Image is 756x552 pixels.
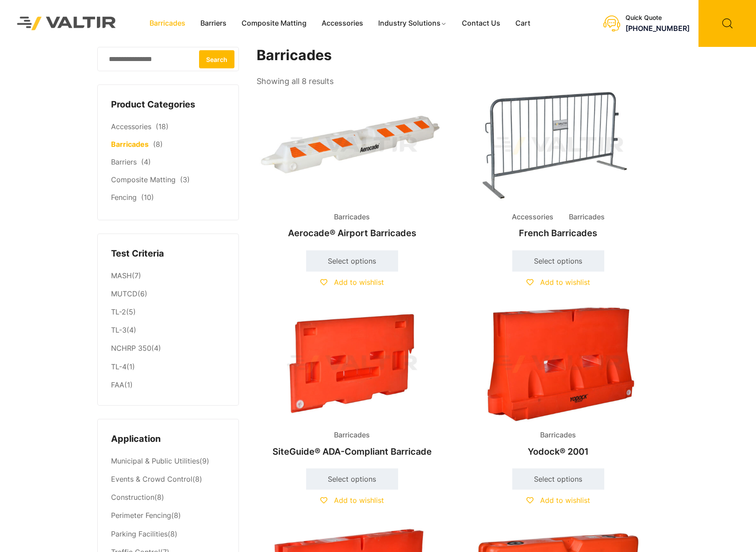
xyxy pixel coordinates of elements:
[193,17,234,30] a: Barriers
[257,47,655,64] h1: Barricades
[111,140,149,149] a: Barricades
[508,17,538,30] a: Cart
[257,442,448,461] h2: SiteGuide® ADA-Compliant Barricade
[142,17,193,30] a: Barricades
[526,496,590,505] a: Add to wishlist
[153,140,163,149] span: (8)
[111,98,225,111] h4: Product Categories
[626,14,690,22] div: Quick Quote
[111,122,151,131] a: Accessories
[111,193,137,202] a: Fencing
[463,88,654,243] a: Accessories BarricadesFrench Barricades
[111,433,225,446] h4: Application
[111,362,127,371] a: TL-4
[111,376,225,392] li: (1)
[111,344,151,353] a: NCHRP 350
[257,223,448,243] h2: Aerocade® Airport Barricades
[111,267,225,285] li: (7)
[463,307,654,461] a: BarricadesYodock® 2001
[540,496,590,505] span: Add to wishlist
[141,157,151,166] span: (4)
[111,507,225,525] li: (8)
[111,175,176,184] a: Composite Matting
[505,211,560,224] span: Accessories
[512,250,604,272] a: Select options for “French Barricades”
[454,17,508,30] a: Contact Us
[111,358,225,376] li: (1)
[320,496,384,505] a: Add to wishlist
[334,278,384,287] span: Add to wishlist
[111,456,200,465] a: Municipal & Public Utilities
[111,307,126,316] a: TL-2
[320,278,384,287] a: Add to wishlist
[111,340,225,358] li: (4)
[156,122,169,131] span: (18)
[257,74,334,89] p: Showing all 8 results
[111,247,225,261] h4: Test Criteria
[111,471,225,489] li: (8)
[234,17,314,30] a: Composite Matting
[334,496,384,505] span: Add to wishlist
[199,50,234,68] button: Search
[371,17,454,30] a: Industry Solutions
[540,278,590,287] span: Add to wishlist
[141,193,154,202] span: (10)
[257,307,448,461] a: BarricadesSiteGuide® ADA-Compliant Barricade
[526,278,590,287] a: Add to wishlist
[111,271,132,280] a: MASH
[306,468,398,490] a: Select options for “SiteGuide® ADA-Compliant Barricade”
[463,442,654,461] h2: Yodock® 2001
[111,489,225,507] li: (8)
[111,157,137,166] a: Barriers
[111,511,171,520] a: Perimeter Fencing
[257,88,448,243] a: BarricadesAerocade® Airport Barricades
[111,529,168,538] a: Parking Facilities
[111,452,225,471] li: (9)
[327,429,376,442] span: Barricades
[562,211,611,224] span: Barricades
[327,211,376,224] span: Barricades
[111,493,154,502] a: Construction
[180,175,190,184] span: (3)
[7,6,127,40] img: Valtir Rentals
[111,289,138,298] a: MUTCD
[111,322,225,340] li: (4)
[111,525,225,543] li: (8)
[533,429,583,442] span: Barricades
[314,17,371,30] a: Accessories
[626,24,690,33] a: [PHONE_NUMBER]
[111,326,127,334] a: TL-3
[111,380,124,389] a: FAA
[512,468,604,490] a: Select options for “Yodock® 2001”
[463,223,654,243] h2: French Barricades
[111,475,192,483] a: Events & Crowd Control
[111,285,225,303] li: (6)
[111,303,225,322] li: (5)
[306,250,398,272] a: Select options for “Aerocade® Airport Barricades”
